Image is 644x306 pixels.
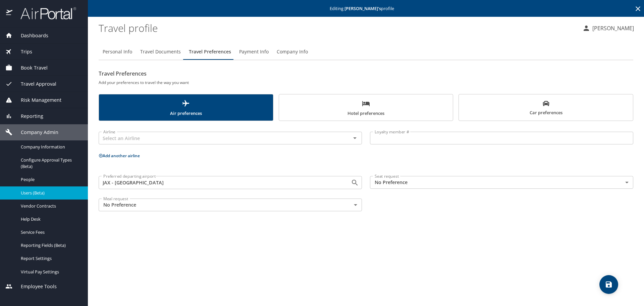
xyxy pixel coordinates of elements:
[590,24,634,32] p: [PERSON_NAME]
[350,178,360,187] button: Open
[103,99,269,117] span: Air preferences
[21,255,80,262] span: Report Settings
[13,7,76,20] img: airportal-logo.png
[99,199,362,211] div: No Preference
[12,64,48,72] span: Book Travel
[21,144,80,150] span: Company Information
[101,134,340,142] input: Select an Airline
[21,269,80,275] span: Virtual Pay Settings
[101,178,340,187] input: Search for and select an airport
[580,22,637,34] button: [PERSON_NAME]
[99,68,633,79] h2: Travel Preferences
[12,80,56,88] span: Travel Approval
[21,157,80,170] span: Configure Approval Types (Beta)
[277,48,308,56] span: Company Info
[99,153,140,159] button: Add another airline
[344,5,381,11] strong: [PERSON_NAME] 's
[99,94,633,121] div: scrollable force tabs example
[99,17,577,38] h1: Travel profile
[21,176,80,183] span: People
[599,275,618,294] button: save
[370,176,633,189] div: No Preference
[12,48,32,55] span: Trips
[12,96,61,104] span: Risk Management
[21,190,80,196] span: Users (Beta)
[239,48,269,56] span: Payment Info
[99,44,633,60] div: Profile
[140,48,181,56] span: Travel Documents
[21,216,80,222] span: Help Desk
[21,242,80,249] span: Reporting Fields (Beta)
[21,203,80,209] span: Vendor Contracts
[99,79,633,86] h6: Add your preferences to travel the way you want
[189,48,231,56] span: Travel Preferences
[350,133,360,143] button: Open
[21,229,80,235] span: Service Fees
[90,6,642,11] p: Editing profile
[12,129,58,136] span: Company Admin
[12,283,57,290] span: Employee Tools
[12,32,48,39] span: Dashboards
[6,7,13,20] img: icon-airportal.png
[463,100,629,117] span: Car preferences
[103,48,132,56] span: Personal Info
[12,113,43,120] span: Reporting
[283,99,449,117] span: Hotel preferences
